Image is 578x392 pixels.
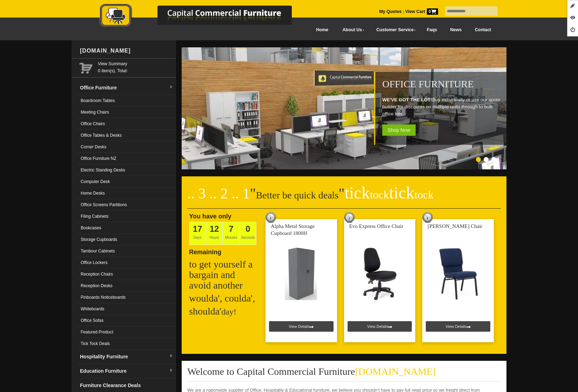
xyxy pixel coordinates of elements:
a: Contact [468,22,498,38]
a: Boardroom Tables [77,95,176,107]
img: dropdown [169,85,173,89]
span: tock [414,188,433,201]
a: Whiteboards [77,303,176,315]
span: " [338,185,433,202]
span: Remaining [189,246,221,256]
span: tock [370,188,389,201]
a: Corner Desks [77,141,176,153]
span: day! [221,307,236,316]
img: tick tock deal clock [344,212,355,223]
a: Pinboards Noticeboards [77,292,176,303]
a: Office Screens Partitions [77,199,176,211]
img: Capital Commercial Furniture Logo [80,4,326,29]
a: Electric Standing Desks [77,164,176,176]
a: Reception Chairs [77,269,176,280]
h2: woulda', coulda', [189,293,259,304]
h1: Office Furniture [382,79,503,89]
a: News [444,22,468,38]
a: Featured Product [77,326,176,338]
a: Capital Commercial Furniture Logo [80,4,326,31]
span: 0 item(s), Total: [98,60,173,73]
a: Office Lockers [77,257,176,269]
a: Computer Desk [77,176,176,188]
strong: WE'VE GOT THE LOT! [382,97,432,102]
a: Office Furniture NZ [77,153,176,164]
a: My Quotes [379,9,402,14]
p: Buy individually or use our quote builder for discounts on multiple units through to bulk office ... [382,96,503,117]
div: [DOMAIN_NAME] [77,40,176,61]
img: dropdown [169,369,173,373]
a: About Us [335,22,369,38]
span: Hours [206,222,223,245]
h2: Better be quick deals [187,188,501,209]
li: Page dot 2 [484,157,489,162]
span: 17 [193,224,202,234]
a: Office Chairs [77,118,176,130]
a: Office Furniture WE'VE GOT THE LOT!Buy individually or use our quote builder for discounts on mul... [182,165,508,170]
h2: Welcome to Capital Commercial Furniture [187,366,501,381]
span: You have only [189,213,231,220]
h2: to get yourself a bargain and avoid another [189,259,259,291]
li: Page dot 3 [491,157,496,162]
span: Days [189,222,206,245]
span: Seconds [240,222,256,245]
a: Filing Cabinets [77,211,176,222]
span: 0 [246,224,250,234]
img: tick tock deal clock [422,212,433,223]
img: Office Furniture [182,47,508,169]
a: Bookcases [77,222,176,234]
a: Storage Cupboards [77,234,176,245]
a: Faqs [420,22,444,38]
a: Tambour Cabinets [77,245,176,257]
a: View Summary [98,60,173,67]
a: Office Tables & Desks [77,130,176,141]
a: Reception Desks [77,280,176,292]
span: 7 [229,224,233,234]
span: [DOMAIN_NAME] [355,366,436,377]
a: Office Furnituredropdown [77,81,176,95]
img: dropdown [169,354,173,358]
a: Hospitality Furnituredropdown [77,350,176,364]
img: tick tock deal clock [266,212,276,223]
a: Meeting Chairs [77,107,176,118]
a: Tick Tock Deals [77,338,176,350]
a: Customer Service [369,22,420,38]
h2: shoulda' [189,306,259,317]
strong: View Cart [405,9,438,14]
span: 0 [427,8,438,15]
span: .. 3 .. 2 .. 1 [187,185,250,202]
a: View Cart0 [404,9,438,14]
span: tick tick [344,183,433,202]
li: Page dot 1 [476,157,481,162]
span: 12 [210,224,219,234]
span: Minutes [223,222,240,245]
a: Education Furnituredropdown [77,364,176,378]
a: Office Sofas [77,315,176,326]
a: Home Desks [77,188,176,199]
span: " [250,185,256,202]
span: Shop Now [382,124,416,136]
